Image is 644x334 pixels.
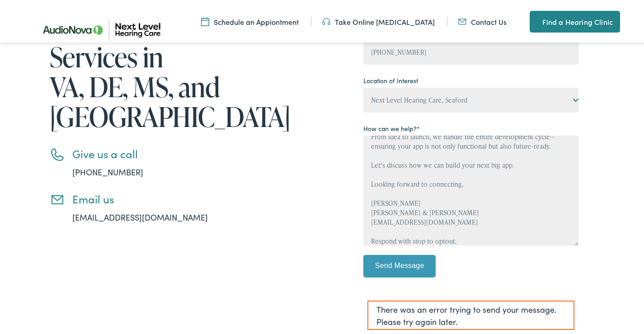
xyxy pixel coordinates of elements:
h3: Give us a call [72,146,303,159]
input: (XXX) XXX - XXXX [363,38,578,63]
img: An icon representing mail communication is presented in a unique teal color. [458,15,466,25]
a: Schedule an Appiontment [201,15,299,25]
label: How can we help? [363,122,420,132]
label: Location of Interest [363,74,418,84]
a: Find a Hearing Clinic [530,9,620,31]
img: Calendar icon representing the ability to schedule a hearing test or hearing aid appointment at N... [201,15,209,25]
h3: Email us [72,191,303,204]
a: [PHONE_NUMBER] [72,165,143,176]
a: [EMAIL_ADDRESS][DOMAIN_NAME] [72,210,208,221]
a: Contact Us [458,15,507,25]
div: There was an error trying to send your message. Please try again later. [367,299,574,328]
a: Take Online [MEDICAL_DATA] [322,15,435,25]
input: Send Message [363,253,436,276]
img: An icon symbolizing headphones, colored in teal, suggests audio-related services or features. [322,15,330,25]
img: A map pin icon in teal indicates location-related features or services. [530,14,538,25]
